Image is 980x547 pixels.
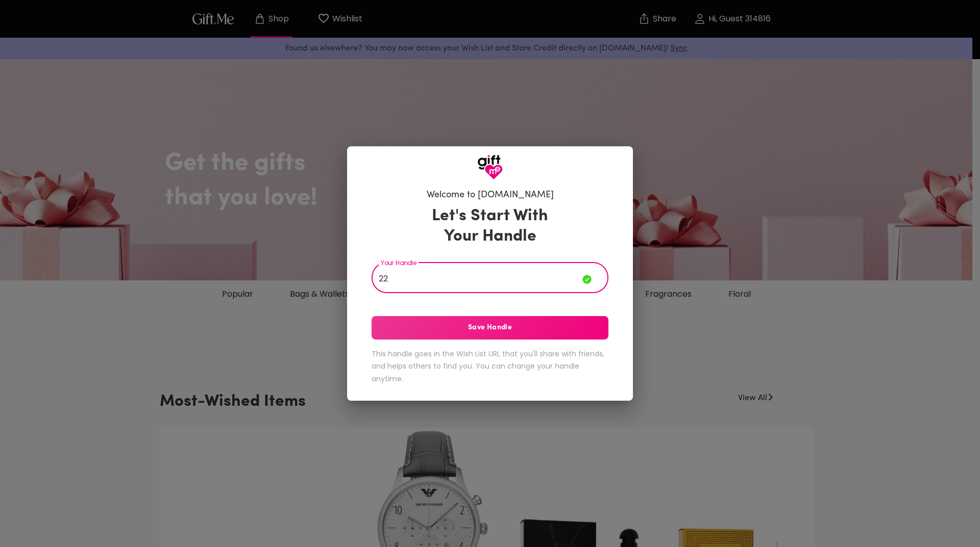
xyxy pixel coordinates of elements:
[477,154,503,180] img: GiftMe Logo
[372,348,608,385] h6: This handle goes in the Wish List URL that you'll share with friends, and helps others to find yo...
[427,189,554,201] h6: Welcome to [DOMAIN_NAME]
[419,206,561,247] h3: Let's Start With Your Handle
[372,322,608,333] span: Save Handle
[372,265,582,293] input: Your Handle
[372,316,608,340] button: Save Handle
